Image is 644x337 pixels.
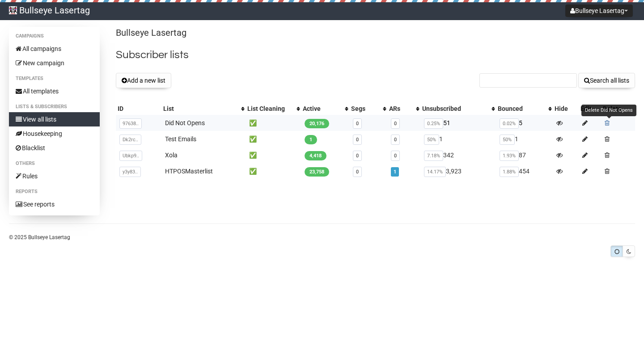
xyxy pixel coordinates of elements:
[500,118,519,129] span: 0.02%
[116,73,171,88] button: Add a new list
[496,102,552,115] th: Bounced: No sort applied, activate to apply an ascending sort
[246,115,301,131] td: ✅
[9,169,100,183] a: Rules
[356,153,359,159] a: 0
[555,104,577,113] div: Hide
[165,135,196,143] a: Test Emails
[496,115,552,131] td: 5
[553,102,579,115] th: Hide: No sort applied, sorting is disabled
[163,104,236,113] div: List
[500,151,519,161] span: 1.93%
[500,167,519,177] span: 1.88%
[420,147,496,163] td: 342
[9,112,100,126] a: View all lists
[500,135,515,145] span: 50%
[9,186,100,197] li: Reports
[116,47,635,63] h2: Subscriber lists
[9,73,100,84] li: Templates
[9,141,100,155] a: Blacklist
[356,137,359,143] a: 0
[305,119,329,128] span: 20,176
[116,27,635,39] p: Bullseye Lasertag
[246,131,301,147] td: ✅
[496,147,552,163] td: 87
[9,101,100,112] li: Lists & subscribers
[9,31,100,42] li: Campaigns
[165,168,213,175] a: HTPOSMasterlist
[9,232,635,242] p: © 2025 Bullseye Lasertag
[119,151,142,161] span: Ubkp9..
[496,163,552,179] td: 454
[9,84,100,98] a: All templates
[420,102,496,115] th: Unsubscribed: No sort applied, activate to apply an ascending sort
[581,105,636,116] div: Delete Did Not Opens
[578,73,635,88] button: Search all lists
[424,135,439,145] span: 50%
[116,102,161,115] th: ID: No sort applied, sorting is disabled
[246,147,301,163] td: ✅
[424,151,443,161] span: 7.18%
[349,102,387,115] th: Segs: No sort applied, activate to apply an ascending sort
[420,131,496,147] td: 1
[301,102,349,115] th: Active: No sort applied, activate to apply an ascending sort
[9,197,100,211] a: See reports
[9,6,17,14] img: 60.jpg
[305,135,317,144] span: 1
[424,118,443,129] span: 0.25%
[356,169,359,175] a: 0
[247,104,292,113] div: List Cleaning
[161,102,245,115] th: List: No sort applied, activate to apply an ascending sort
[305,167,329,177] span: 23,758
[246,102,301,115] th: List Cleaning: No sort applied, activate to apply an ascending sort
[387,102,421,115] th: ARs: No sort applied, activate to apply an ascending sort
[9,56,100,70] a: New campaign
[9,126,100,141] a: Housekeeping
[394,121,397,126] a: 0
[9,158,100,169] li: Others
[394,169,396,175] a: 1
[246,163,301,179] td: ✅
[351,104,378,113] div: Segs
[420,115,496,131] td: 51
[394,137,397,143] a: 0
[305,151,326,160] span: 4,418
[394,153,397,159] a: 0
[119,167,141,177] span: y3y83..
[424,167,446,177] span: 14.17%
[118,104,160,113] div: ID
[9,42,100,56] a: All campaigns
[119,135,141,145] span: Dk2rc..
[422,104,487,113] div: Unsubscribed
[165,119,205,126] a: Did Not Opens
[565,4,633,17] button: Bullseye Lasertag
[356,121,359,126] a: 0
[496,131,552,147] td: 1
[389,104,412,113] div: ARs
[119,118,142,129] span: 97638..
[420,163,496,179] td: 3,923
[165,152,178,159] a: Xola
[498,104,543,113] div: Bounced
[303,104,340,113] div: Active
[579,102,601,115] th: Edit: No sort applied, sorting is disabled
